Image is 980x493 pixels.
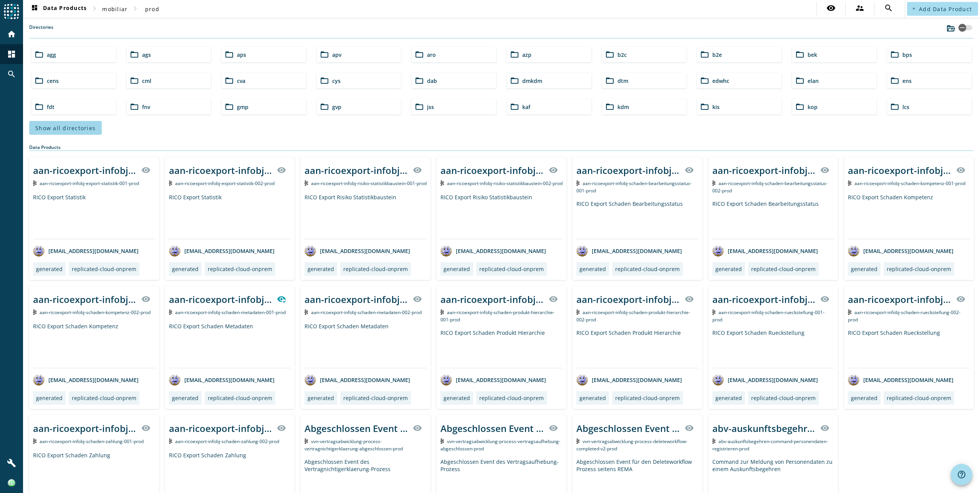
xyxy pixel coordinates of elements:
span: Kafka Topic: aan-ricoexport-infobj-schaden-metadaten-002-prod [311,309,422,316]
mat-icon: folder_open [795,102,805,111]
div: [EMAIL_ADDRESS][DOMAIN_NAME] [712,374,818,385]
div: generated [36,394,63,402]
span: cys [332,77,341,84]
img: Kafka Topic: abv-auskunftsbegehren-command-personendaten-registrieren-prod [712,438,716,444]
div: aan-ricoexport-infobj-schaden-rueckstellung-002-_stage_ [848,293,952,306]
div: [EMAIL_ADDRESS][DOMAIN_NAME] [848,374,954,385]
div: replicated-cloud-onprem [72,265,136,273]
span: lcs [902,103,909,111]
div: replicated-cloud-onprem [887,394,951,402]
div: aan-ricoexport-infobj-schaden-kompetenz-002-_stage_ [33,293,137,306]
span: azp [522,51,531,58]
mat-icon: visibility [820,424,829,433]
img: Kafka Topic: vvn-vertragsabwicklung-process-deleteworkflow-completed-v2-prod [576,438,580,444]
div: RICO Export Schaden Produkt Hierarchie [576,329,699,368]
div: RICO Export Statistik [33,194,155,239]
img: Kafka Topic: aan-ricoexport-infobj-schaden-zahlung-001-prod [33,438,36,444]
mat-icon: folder_open [35,102,44,111]
mat-icon: folder_open [320,50,329,59]
span: prod [145,5,159,13]
span: jss [427,103,434,111]
mat-icon: folder_open [510,102,519,111]
span: Kafka Topic: aan-ricoexport-infobj-risiko-statistikbaustein-002-prod [447,180,563,187]
mat-icon: folder_open [320,102,329,111]
span: Kafka Topic: aan-ricoexport-infobj-schaden-produkt-hierarchie-001-prod [440,309,555,323]
span: agg [47,51,56,58]
span: Kafka Topic: aan-ricoexport-infobj-schaden-bearbeitungsstatus-002-prod [712,180,828,194]
span: b2c [617,51,627,58]
div: abv-auskunftsbegehren-command-personendaten-registrieren-_stage_ [712,422,816,435]
div: replicated-cloud-onprem [615,394,680,402]
div: replicated-cloud-onprem [72,394,136,402]
div: generated [308,265,334,273]
div: [EMAIL_ADDRESS][DOMAIN_NAME] [305,245,410,256]
div: Abgeschlossen Event des Vertragsaufhebung-Prozess [440,422,544,435]
span: Kafka Topic: aan-ricoexport-infobj-risiko-statistikbaustein-001-prod [311,180,427,187]
div: generated [444,265,470,273]
mat-icon: build [7,458,16,468]
mat-icon: folder_open [130,50,139,59]
img: Kafka Topic: aan-ricoexport-infobj-schaden-produkt-hierarchie-001-prod [440,309,444,315]
mat-icon: folder_open [130,76,139,85]
div: aan-ricoexport-infobj-schaden-zahlung-002-_stage_ [169,422,273,435]
span: Kafka Topic: abv-auskunftsbegehren-command-personendaten-registrieren-prod [712,438,828,452]
div: [EMAIL_ADDRESS][DOMAIN_NAME] [440,245,546,256]
span: Kafka Topic: aan-ricoexport-infobj-schaden-zahlung-002-prod [175,438,279,445]
span: aro [427,51,436,58]
div: Data Products [29,144,974,151]
mat-icon: visibility [685,294,694,304]
div: [EMAIL_ADDRESS][DOMAIN_NAME] [33,245,139,256]
img: Kafka Topic: aan-ricoexport-infobj-schaden-rueckstellung-001-prod [712,309,716,315]
div: generated [715,394,742,402]
div: aan-ricoexport-infobj-risiko-statistikbaustein-002-_stage_ [440,164,544,177]
img: avatar [848,245,859,256]
mat-icon: folder_open [130,102,139,111]
img: avatar [440,245,452,256]
div: [EMAIL_ADDRESS][DOMAIN_NAME] [576,374,682,385]
img: Kafka Topic: vvn-vertragsabwicklung-process-vertragnichtigerklaerung-abgeschlossen-prod [305,438,308,444]
img: 3a48fcac8981e98abad0d19906949f8f [8,479,15,487]
mat-icon: visibility [413,165,422,175]
div: [EMAIL_ADDRESS][DOMAIN_NAME] [576,245,682,256]
img: avatar [169,374,180,385]
mat-icon: home [7,30,16,39]
span: bek [808,51,817,58]
span: Kafka Topic: aan-ricoexport-infobj-schaden-rueckstellung-001-prod [712,309,825,323]
div: aan-ricoexport-infobj-schaden-metadaten-001-_stage_ [169,293,273,306]
div: replicated-cloud-onprem [751,394,816,402]
div: RICO Export Schaden Rueckstellung [848,329,970,368]
span: Kafka Topic: aan-ricoexport-infobj-schaden-bearbeitungsstatus-001-prod [576,180,692,194]
span: Kafka Topic: aan-ricoexport-infobj-schaden-kompetenz-002-prod [40,309,151,316]
mat-icon: supervisor_account [855,3,864,13]
mat-icon: visibility [141,165,151,175]
button: prod [140,2,164,16]
div: generated [579,394,606,402]
img: Kafka Topic: aan-ricoexport-infobj-risiko-statistikbaustein-001-prod [305,180,308,186]
div: generated [851,394,877,402]
mat-icon: visibility [820,294,829,304]
mat-icon: visibility [685,424,694,433]
div: aan-ricoexport-infobj-schaden-zahlung-001-_stage_ [33,422,137,435]
button: Show all directories [29,121,102,135]
img: avatar [305,374,316,385]
span: Kafka Topic: aan-ricoexport-infobj-schaden-produkt-hierarchie-002-prod [576,309,690,323]
span: Kafka Topic: vvn-vertragsabwicklung-process-vertragsaufhebung-abgeschlossen-prod [440,438,560,452]
img: Kafka Topic: aan-ricoexport-infobj-schaden-bearbeitungsstatus-002-prod [712,180,716,186]
mat-icon: search [884,3,893,13]
span: cva [237,77,245,84]
span: kdm [617,103,629,111]
span: kaf [522,103,530,111]
span: ags [142,51,151,58]
div: [EMAIL_ADDRESS][DOMAIN_NAME] [169,374,275,385]
span: Kafka Topic: aan-ricoexport-infobj-schaden-kompetenz-001-prod [854,180,965,187]
div: aan-ricoexport-infobj-schaden-produkt-hierarchie-001-_stage_ [440,293,544,306]
div: aan-ricoexport-infobj-schaden-rueckstellung-001-_stage_ [712,293,816,306]
img: avatar [576,245,588,256]
div: RICO Export Schaden Metadaten [169,323,291,368]
mat-icon: chevron_right [131,4,140,13]
span: mobiliar [102,5,127,13]
mat-icon: folder_open [605,50,614,59]
mat-icon: visibility [549,424,558,433]
mat-icon: folder_open [415,102,424,111]
mat-icon: folder_open [35,50,44,59]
